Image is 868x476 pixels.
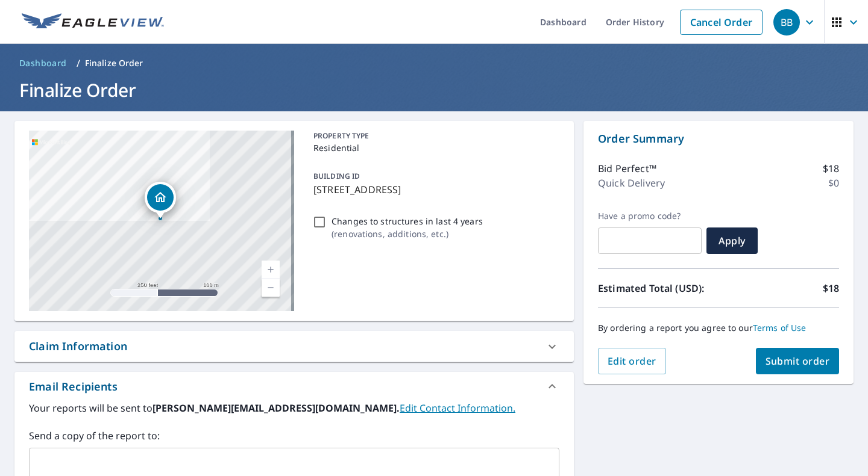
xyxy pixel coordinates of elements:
button: Edit order [598,348,666,374]
p: BUILDING ID [313,171,360,181]
p: ( renovations, additions, etc. ) [332,227,483,240]
div: Claim Information [29,338,127,354]
p: Finalize Order [85,57,143,69]
a: Current Level 17, Zoom In [262,261,280,279]
a: EditContactInfo [400,401,515,415]
p: Quick Delivery [598,176,665,190]
span: Dashboard [19,57,67,69]
p: Residential [313,141,555,154]
div: Dropped pin, building 1, Residential property, 7670 Hillandale Rd North Charleston, SC 29420 [145,182,176,219]
h1: Finalize Order [14,78,854,102]
div: Claim Information [14,331,574,362]
button: Submit order [756,348,840,374]
p: Order Summary [598,131,839,147]
a: Cancel Order [680,10,763,35]
button: Apply [706,227,758,254]
div: Email Recipients [29,379,118,395]
p: By ordering a report you agree to our [598,323,839,333]
b: [PERSON_NAME][EMAIL_ADDRESS][DOMAIN_NAME]. [153,401,400,415]
p: Bid Perfect™ [598,161,656,176]
p: Estimated Total (USD): [598,281,719,295]
label: Have a promo code? [598,211,702,221]
p: PROPERTY TYPE [313,131,555,141]
a: Current Level 17, Zoom Out [262,279,280,297]
a: Dashboard [14,54,72,73]
p: $0 [828,176,839,190]
img: EV Logo [22,13,164,31]
nav: breadcrumb [14,54,854,73]
span: Submit order [766,354,830,368]
label: Your reports will be sent to [29,401,559,415]
div: Email Recipients [14,372,574,401]
span: Apply [716,234,748,247]
label: Send a copy of the report to: [29,428,559,443]
li: / [77,56,80,70]
p: $18 [823,281,839,295]
p: [STREET_ADDRESS] [313,182,555,197]
p: $18 [823,161,839,176]
p: Changes to structures in last 4 years [332,215,483,227]
a: Terms of Use [753,322,807,333]
span: Edit order [608,354,656,368]
div: BB [773,9,800,36]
